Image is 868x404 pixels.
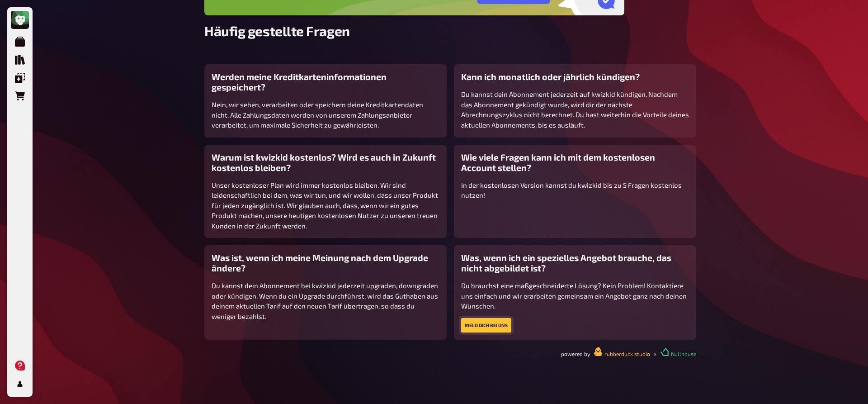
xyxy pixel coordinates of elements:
[461,318,511,333] button: Meld dich bei uns
[204,23,696,39] h2: Häufig gestellte Fragen
[594,347,650,357] a: rubberduck studio
[461,180,689,200] p: In der kostenlosen Version kannst du kwizkid bis zu 5 Fragen kostenlos nutzen!
[212,100,439,130] p: Nein, wir sehen, verarbeiten oder speichern deine Kreditkartendaten nicht. Alle Zahlungsdaten wer...
[461,89,689,130] p: Du kannst dein Abonnement jederzeit auf kwizkid kündigen. Nachdem das Abonnement gekündigt wurde,...
[461,280,689,311] p: Du brauchst eine maßgeschneiderte Lösung? Kein Problem! Kontaktiere uns einfach und wir erarbeite...
[461,71,689,82] h3: Kann ich monatlich oder jährlich kündigen?
[561,351,590,357] div: powered by
[660,347,696,357] a: Nullhouse
[212,180,439,231] p: Unser kostenloser Plan wird immer kostenlos bleiben. Wir sind leidenschaftlich bei dem, was wir t...
[561,347,696,361] div: ×
[212,280,439,321] p: Du kannst dein Abonnement bei kwizkid jederzeit upgraden, downgraden oder kündigen. Wenn du ein U...
[212,152,439,173] h3: Warum ist kwizkid kostenlos? Wird es auch in Zukunft kostenlos bleiben?
[212,71,439,92] h3: Werden meine Kreditkarteninformationen gespeichert?
[212,252,439,273] h3: Was ist, wenn ich meine Meinung nach dem Upgrade ändere?
[461,252,689,273] h3: Was, wenn ich ein spezielles Angebot brauche, das nicht abgebildet ist?
[461,152,689,173] h3: Wie viele Fragen kann ich mit dem kostenlosen Account stellen?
